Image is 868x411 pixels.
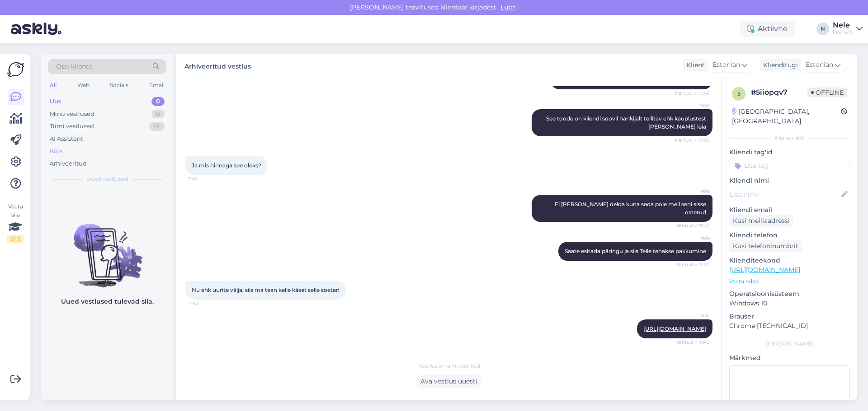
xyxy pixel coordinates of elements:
p: Kliendi telefon [729,231,850,240]
div: Minu vestlused [50,110,94,119]
div: 2 / 3 [7,235,24,243]
span: 11:41 [188,175,222,182]
span: Offline [807,88,847,97]
p: Vaata edasi ... [729,277,850,286]
a: NeleDecora [833,22,863,36]
div: All [48,79,58,91]
p: Uued vestlused tulevad siia. [61,297,154,306]
div: Aktiivne [740,21,795,37]
img: No chats [41,208,174,289]
span: Luba [498,3,519,11]
div: N [816,23,829,35]
div: Decora [833,29,853,36]
span: Nähtud ✓ 11:42 [675,222,710,229]
a: [URL][DOMAIN_NAME] [643,325,706,332]
p: Kliendi nimi [729,176,850,185]
span: Nele [676,235,710,241]
span: Uued vestlused [86,175,128,183]
div: Vaata siia [7,203,24,243]
div: Arhiveeritud [50,159,87,168]
p: Märkmed [729,353,850,363]
div: 14 [149,122,165,131]
div: Nele [833,22,853,29]
span: 11:42 [188,300,222,307]
span: Ei [PERSON_NAME] öelda kuna seda pole meil seni sisse ostetud [555,201,708,216]
div: Küsi telefoninumbrit [729,240,802,252]
div: Küsi meiliaadressi [729,215,793,227]
div: Uus [50,97,61,106]
p: Operatsioonisüsteem [729,289,850,299]
div: Ava vestlus uuesti [417,375,481,388]
div: Klient [683,60,705,70]
div: Socials [108,79,130,91]
p: Klienditeekond [729,256,850,265]
span: See toode on kliendi soovil hankijalt tellitav ehk kauplustest [PERSON_NAME] leia [546,115,708,130]
p: Windows 10 [729,299,850,308]
span: Nähtud ✓ 11:43 [675,339,710,346]
div: [GEOGRAPHIC_DATA], [GEOGRAPHIC_DATA] [732,107,841,126]
div: Kliendi info [729,134,850,142]
input: Lisa tag [729,159,850,172]
span: Nu ehk uurite välja, siis ma tean kelle käest selle soetan [192,286,340,293]
p: Kliendi email [729,205,850,215]
span: 5 [737,90,741,97]
p: Brauser [729,312,850,321]
span: Nele [676,102,710,109]
span: Estonian [712,60,740,70]
div: AI Assistent [50,134,83,143]
a: [URL][DOMAIN_NAME] [729,266,800,274]
p: Chrome [TECHNICAL_ID] [729,321,850,331]
span: Nele [676,188,710,194]
span: Vestlus on arhiveeritud [418,362,480,370]
span: Nähtud ✓ 11:40 [675,90,710,97]
span: Ja mis hinnaga see oleks? [192,162,261,169]
div: Klienditugi [759,60,798,70]
div: Email [147,79,166,91]
img: Askly Logo [7,61,24,78]
div: 0 [151,110,165,119]
input: Lisa nimi [730,189,840,199]
div: Kõik [50,147,63,156]
p: Kliendi tag'id [729,148,850,157]
span: Nähtud ✓ 11:42 [675,261,710,268]
span: Saate esitada päringu ja siis Teile tehakse pakkumine [565,248,706,254]
div: 0 [151,97,165,106]
div: Web [75,79,91,91]
span: Nähtud ✓ 11:40 [675,137,710,143]
div: Tiimi vestlused [50,122,94,131]
label: Arhiveeritud vestlus [184,59,251,71]
div: [PERSON_NAME] [729,340,850,348]
span: Otsi kliente [56,62,92,71]
span: Nele [676,312,710,319]
div: # 5iiopqv7 [751,87,807,98]
span: Estonian [806,60,833,70]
